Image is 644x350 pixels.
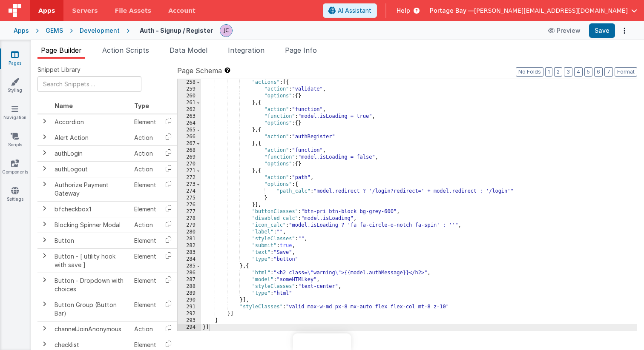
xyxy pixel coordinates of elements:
[178,86,201,93] div: 259
[51,177,131,201] td: Authorize Payment Gateway
[131,321,160,337] td: Action
[178,222,201,229] div: 279
[178,181,201,188] div: 273
[285,46,317,54] span: Page Info
[430,6,637,15] button: Portage Bay — [PERSON_NAME][EMAIL_ADDRESS][DOMAIN_NAME]
[131,217,160,233] td: Action
[474,6,628,15] span: [PERSON_NAME][EMAIL_ADDRESS][DOMAIN_NAME]
[178,242,201,249] div: 282
[574,67,583,77] button: 4
[178,297,201,304] div: 290
[178,310,201,317] div: 292
[131,177,160,201] td: Element
[46,26,63,35] div: GEMS
[554,67,562,77] button: 2
[41,46,82,54] span: Page Builder
[178,168,201,174] div: 271
[131,145,160,161] td: Action
[178,236,201,242] div: 281
[178,317,201,324] div: 293
[178,106,201,113] div: 262
[584,67,592,77] button: 5
[178,127,201,134] div: 265
[134,102,149,109] span: Type
[72,6,98,15] span: Servers
[589,23,615,38] button: Save
[140,27,213,34] h4: Auth - Signup / Register
[131,248,160,273] td: Element
[178,208,201,215] div: 277
[170,46,207,54] span: Data Model
[178,134,201,140] div: 266
[178,113,201,120] div: 263
[178,263,201,270] div: 285
[102,46,149,54] span: Action Scripts
[178,202,201,208] div: 276
[14,26,29,35] div: Apps
[131,233,160,248] td: Element
[178,276,201,283] div: 287
[338,6,371,15] span: AI Assistant
[51,321,131,337] td: channelJoinAnonymous
[178,195,201,202] div: 275
[430,6,474,15] span: Portage Bay —
[178,120,201,127] div: 264
[55,102,73,109] span: Name
[51,114,131,130] td: Accordion
[178,140,201,147] div: 267
[178,256,201,263] div: 284
[178,79,201,86] div: 258
[131,130,160,145] td: Action
[178,147,201,154] div: 268
[178,283,201,290] div: 288
[220,25,232,37] img: 5d1ca2343d4fbe88511ed98663e9c5d3
[178,93,201,100] div: 260
[131,201,160,217] td: Element
[178,304,201,310] div: 291
[178,174,201,181] div: 272
[178,100,201,106] div: 261
[131,161,160,177] td: Action
[178,324,201,331] div: 294
[228,46,264,54] span: Integration
[131,297,160,321] td: Element
[37,65,80,74] span: Snippet Library
[131,114,160,130] td: Element
[51,130,131,145] td: Alert Action
[38,6,55,15] span: Apps
[564,67,572,77] button: 3
[615,67,637,77] button: Format
[80,26,120,35] div: Development
[178,249,201,256] div: 283
[397,6,410,15] span: Help
[618,25,630,37] button: Options
[594,67,603,77] button: 6
[51,217,131,233] td: Blocking Spinner Modal
[323,3,377,18] button: AI Assistant
[178,154,201,161] div: 269
[178,290,201,297] div: 289
[131,273,160,297] td: Element
[178,161,201,168] div: 270
[51,233,131,248] td: Button
[543,24,586,37] button: Preview
[604,67,613,77] button: 7
[51,248,131,273] td: Button - [ utility hook with save ]
[178,229,201,236] div: 280
[51,273,131,297] td: Button - Dropdown with choices
[37,76,141,92] input: Search Snippets ...
[115,6,152,15] span: File Assets
[51,201,131,217] td: bfcheckbox1
[178,215,201,222] div: 278
[177,65,222,76] span: Page Schema
[51,145,131,161] td: authLogin
[178,188,201,195] div: 274
[516,67,543,77] button: No Folds
[51,297,131,321] td: Button Group (Button Bar)
[178,270,201,276] div: 286
[51,161,131,177] td: authLogout
[545,67,552,77] button: 1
